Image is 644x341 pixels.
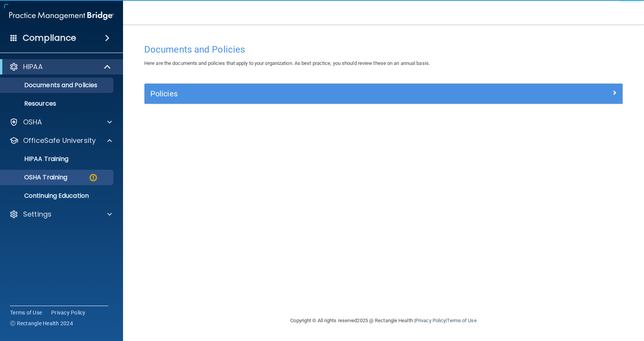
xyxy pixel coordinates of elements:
p: Settings [23,210,52,219]
a: Terms of Use [10,309,42,316]
img: warning-circle.0cc9ac19.png [88,173,98,182]
p: Resources [5,100,110,108]
a: HIPAA [9,62,111,71]
p: Continuing Education [5,192,110,200]
p: HIPAA [23,62,43,71]
a: OSHA [9,118,112,127]
span: Ⓒ Rectangle Health 2024 [10,319,73,327]
a: Settings [9,210,112,219]
h5: Policies [150,89,497,98]
p: OSHA [23,118,42,127]
div: Copyright © All rights reserved 2025 @ Rectangle Health | | [243,308,524,333]
a: OfficeSafe University [9,136,112,145]
img: PMB logo [9,8,114,23]
a: Policies [150,88,617,100]
p: OfficeSafe University [23,136,96,145]
p: HIPAA Training [5,155,68,163]
h4: Compliance [23,33,76,43]
span: Here are the documents and policies that apply to your organization. As best practice, you should... [144,60,430,66]
a: Privacy Policy [51,309,86,316]
a: Privacy Policy [415,318,446,323]
h4: Documents and Policies [144,45,623,55]
a: Terms of Use [447,318,476,323]
p: OSHA Training [5,174,67,181]
p: Documents and Policies [5,81,110,89]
